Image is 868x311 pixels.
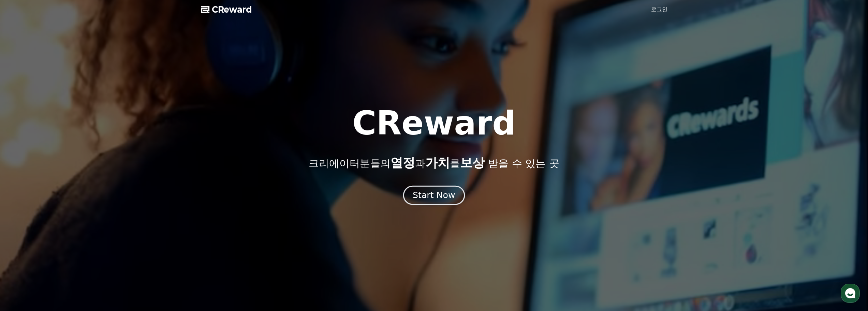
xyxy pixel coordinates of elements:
[403,185,465,205] button: Start Now
[309,156,559,170] p: 크리에이터분들의 과 를 받을 수 있는 곳
[21,227,26,232] span: 홈
[212,4,252,15] span: CReward
[352,107,516,140] h1: CReward
[88,216,131,234] a: 설정
[460,156,485,170] span: 보상
[425,156,450,170] span: 가치
[62,227,71,232] span: 대화
[105,227,114,232] span: 설정
[404,193,464,199] a: Start Now
[391,156,415,170] span: 열정
[45,216,88,234] a: 대화
[651,5,667,14] a: 로그인
[2,216,45,234] a: 홈
[413,189,455,201] div: Start Now
[201,4,252,15] a: CReward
